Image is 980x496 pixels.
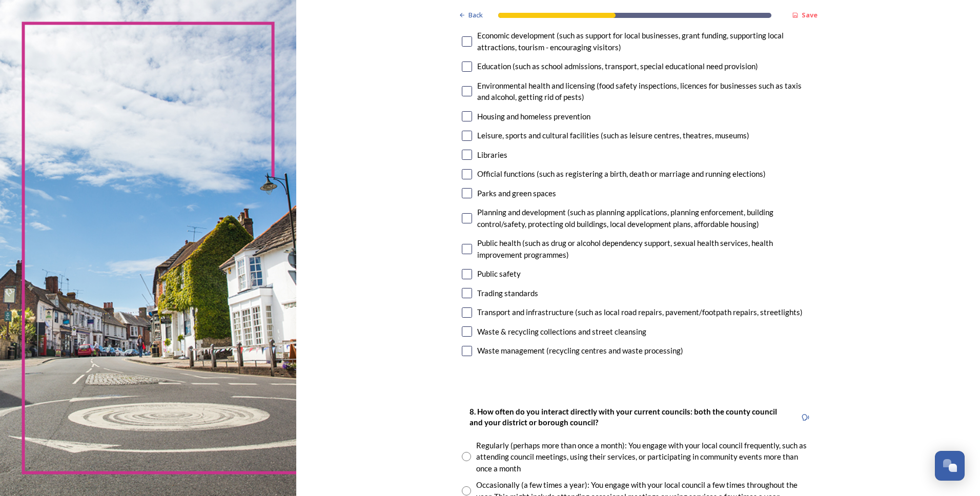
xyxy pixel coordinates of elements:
[477,306,803,318] div: Transport and infrastructure (such as local road repairs, pavement/footpath repairs, streetlights)
[477,268,521,280] div: Public safety
[935,451,965,481] button: Open Chat
[477,287,538,299] div: Trading standards
[477,60,758,72] div: Education (such as school admissions, transport, special educational need provision)
[802,10,818,19] strong: Save
[477,130,749,141] div: Leisure, sports and cultural facilities (such as leisure centres, theatres, museums)
[476,440,814,474] div: Regularly (perhaps more than once a month): You engage with your local council frequently, such a...
[469,407,779,427] strong: 8. How often do you interact directly with your current councils: both the county council and you...
[477,326,646,338] div: Waste & recycling collections and street cleansing
[477,111,590,122] div: Housing and homeless prevention
[477,168,766,180] div: Official functions (such as registering a birth, death or marriage and running elections)
[468,10,483,20] span: Back
[477,206,814,230] div: Planning and development (such as planning applications, planning enforcement, building control/s...
[477,188,556,199] div: Parks and green spaces
[477,30,814,53] div: Economic development (such as support for local businesses, grant funding, supporting local attra...
[477,345,683,357] div: Waste management (recycling centres and waste processing)
[477,80,814,103] div: Environmental health and licensing (food safety inspections, licences for businesses such as taxi...
[477,149,507,161] div: Libraries
[477,237,814,260] div: Public health (such as drug or alcohol dependency support, sexual health services, health improve...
